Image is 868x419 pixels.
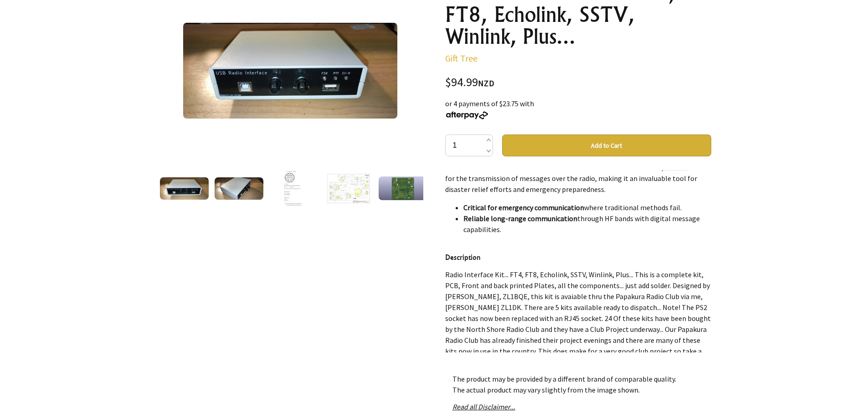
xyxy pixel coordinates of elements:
[445,151,711,195] p: The ability to use digital modes like is particularly beneficial for emergency communication. In ...
[445,98,711,120] div: or 4 payments of $23.75 with
[463,203,584,212] strong: Critical for emergency communication
[463,213,711,235] li: through HF bands with digital message capabilities.
[445,269,711,367] p: Radio Interface Kit... FT4, FT8, Echolink, SSTV, Winlink, Plus... This is a complete kit, PCB, Fr...
[478,78,494,88] span: NZD
[463,214,577,223] strong: Reliable long-range communication
[326,172,371,205] img: Radio Interface Kit... FT4, FT8, Echolink, SSTV, Winlink, Plus...
[284,171,303,206] img: Radio Interface Kit... FT4, FT8, Echolink, SSTV, Winlink, Plus...
[183,23,397,119] img: Radio Interface Kit... FT4, FT8, Echolink, SSTV, Winlink, Plus...
[215,177,264,199] img: Radio Interface Kit... FT4, FT8, Echolink, SSTV, Winlink, Plus...
[452,373,704,395] p: The product may be provided by a different brand of comparable quality. The actual product may va...
[445,252,711,263] h4: Description
[160,177,209,199] img: Radio Interface Kit... FT4, FT8, Echolink, SSTV, Winlink, Plus...
[463,202,711,213] li: where traditional methods fail.
[445,52,478,64] a: Gift Tree
[445,77,711,89] div: $94.99
[445,111,489,119] img: Afterpay
[452,402,515,411] a: Read all Disclaimer...
[379,176,428,200] img: Radio Interface Kit... FT4, FT8, Echolink, SSTV, Winlink, Plus...
[502,134,711,156] button: Add to Cart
